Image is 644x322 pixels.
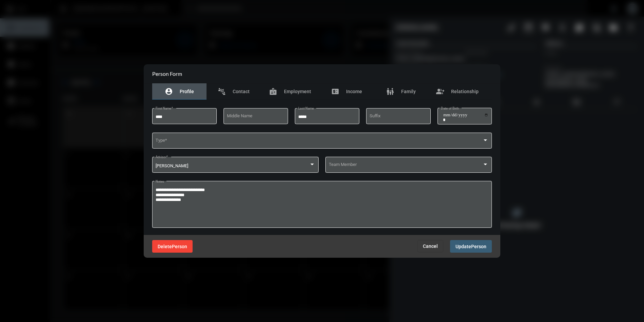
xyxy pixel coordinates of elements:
mat-icon: connect_without_contact [218,87,226,96]
mat-icon: account_circle [165,87,173,96]
span: Employment [284,89,311,94]
button: DeletePerson [152,240,193,253]
mat-icon: group_add [436,87,444,96]
span: Contact [233,89,250,94]
h2: Person Form [152,70,182,77]
span: Family [401,89,416,94]
span: Cancel [423,243,438,249]
span: Relationship [451,89,479,94]
button: Cancel [417,240,443,252]
mat-icon: family_restroom [386,87,394,96]
mat-icon: price_change [331,87,339,96]
span: Profile [180,89,194,94]
span: Update [455,244,471,249]
span: Delete [158,244,172,249]
span: Income [346,89,362,94]
span: Person [471,244,486,249]
mat-icon: badge [269,87,277,96]
span: Person [172,244,187,249]
span: [PERSON_NAME] [156,163,188,168]
button: UpdatePerson [450,240,492,253]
